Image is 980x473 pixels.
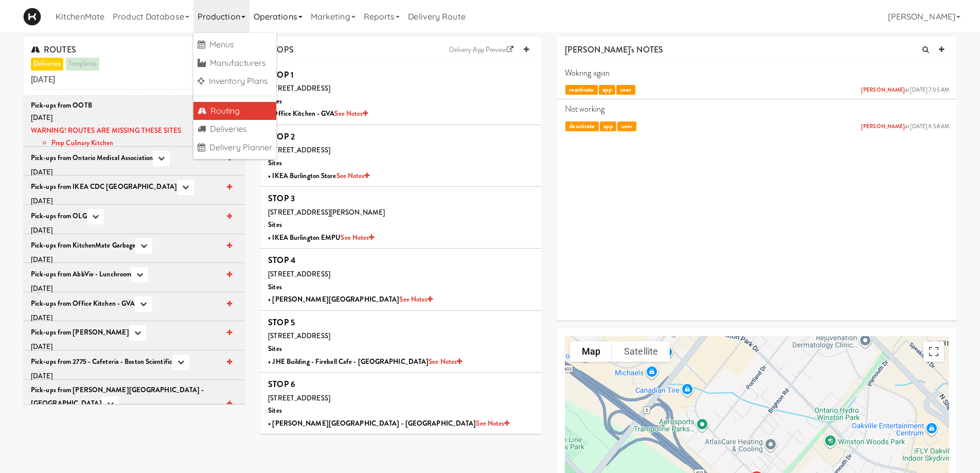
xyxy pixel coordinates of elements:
[31,195,237,208] div: [DATE]
[600,121,616,131] span: app
[268,233,374,242] b: • IKEA Burlington EMPU
[565,85,598,95] span: reactivate
[31,100,92,110] b: Pick-ups from OOTB
[31,298,135,308] b: Pick-ups from Office Kitchen - GVA
[31,125,237,150] div: WARNING! ROUTES ARE MISSING THESE SITES
[565,103,949,115] p: Not working
[31,385,204,408] b: Pick-ups from [PERSON_NAME][GEOGRAPHIC_DATA] - [GEOGRAPHIC_DATA]
[31,327,129,337] b: Pick-ups from [PERSON_NAME]
[260,373,542,434] li: STOP 6[STREET_ADDRESS]Sites• [PERSON_NAME][GEOGRAPHIC_DATA] - [GEOGRAPHIC_DATA]See Notes
[336,171,370,181] a: See Notes
[341,233,374,242] a: See Notes
[51,137,237,150] li: Prep Culinary Kitchen
[268,206,534,219] div: [STREET_ADDRESS][PERSON_NAME]
[268,131,295,143] b: STOP 2
[31,269,131,279] b: Pick-ups from AbbVie - Lunchroom
[268,144,534,157] div: [STREET_ADDRESS]
[570,341,612,362] button: Show street map
[268,268,534,281] div: [STREET_ADDRESS]
[268,317,295,328] b: STOP 5
[260,249,542,310] li: STOP 4[STREET_ADDRESS]Sites• [PERSON_NAME][GEOGRAPHIC_DATA]See Notes
[617,121,636,131] span: user
[565,121,599,131] span: deactivate
[429,357,462,366] a: See Notes
[31,224,237,237] div: [DATE]
[193,36,277,54] a: Menus
[31,254,237,267] div: [DATE]
[268,378,295,390] b: STOP 6
[861,86,905,94] a: [PERSON_NAME]
[565,67,949,79] p: Wokring agian
[268,330,534,343] div: [STREET_ADDRESS]
[268,392,534,405] div: [STREET_ADDRESS]
[334,109,368,118] a: See Notes
[31,283,237,295] div: [DATE]
[268,357,462,366] b: • JHE Building - Fireball Cafe - [GEOGRAPHIC_DATA]
[565,44,663,56] span: [PERSON_NAME]'s NOTES
[476,418,509,428] a: See Notes
[31,153,153,163] b: Pick-ups from Ontario Medical Association
[193,102,277,120] a: Routing
[268,44,294,56] span: STOPS
[268,69,294,81] b: STOP 1
[193,54,277,73] a: Manufacturers
[268,171,369,181] b: • IKEA Burlington Store
[31,182,177,191] b: Pick-ups from IKEA CDC [GEOGRAPHIC_DATA]
[923,341,944,362] button: Toggle fullscreen view
[444,42,519,58] a: Delivery App Preview
[193,72,277,91] a: Inventory Plans
[861,123,949,131] span: at [DATE] 6:58 AM
[260,63,542,125] li: STOP 1[STREET_ADDRESS]Sites• Office Kitchen - GVASee Notes
[399,294,433,304] a: See Notes
[599,85,615,95] span: app
[268,158,282,168] b: Sites
[66,58,99,71] a: templates
[612,341,670,362] button: Show satellite imagery
[861,122,905,130] a: [PERSON_NAME]
[268,109,368,118] b: • Office Kitchen - GVA
[31,44,76,56] span: ROUTES
[31,370,237,383] div: [DATE]
[268,254,296,266] b: STOP 4
[260,125,542,187] li: STOP 2[STREET_ADDRESS]Sites• IKEA Burlington StoreSee Notes
[268,282,282,292] b: Sites
[861,86,949,94] span: at [DATE] 7:05 AM
[268,418,509,428] b: • [PERSON_NAME][GEOGRAPHIC_DATA] - [GEOGRAPHIC_DATA]
[23,8,41,26] img: Micromart
[268,192,295,204] b: STOP 3
[31,240,135,250] b: Pick-ups from KitchenMate Garbage
[268,344,282,354] b: Sites
[31,211,87,221] b: Pick-ups from OLG
[31,112,237,125] div: [DATE]
[616,85,635,95] span: user
[193,120,277,138] a: Deliveries
[268,220,282,230] b: Sites
[31,312,237,325] div: [DATE]
[268,294,433,304] b: • [PERSON_NAME][GEOGRAPHIC_DATA]
[193,138,277,157] a: Delivery Planner
[31,341,237,354] div: [DATE]
[31,166,237,179] div: [DATE]
[268,82,534,95] div: [STREET_ADDRESS]
[268,406,282,415] b: Sites
[260,311,542,373] li: STOP 5[STREET_ADDRESS]Sites• JHE Building - Fireball Cafe - [GEOGRAPHIC_DATA]See Notes
[260,187,542,249] li: STOP 3[STREET_ADDRESS][PERSON_NAME]Sites• IKEA Burlington EMPUSee Notes
[31,58,63,71] a: deliveries
[31,357,172,366] b: Pick-ups from 2775 - Cafeteria - Boston Scientific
